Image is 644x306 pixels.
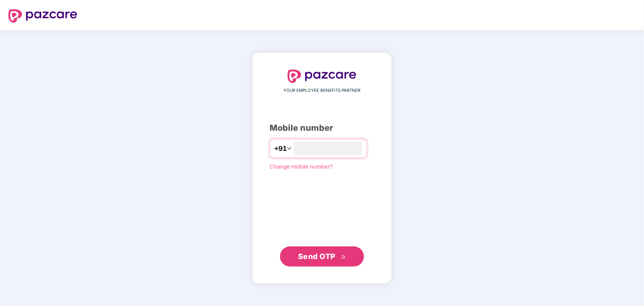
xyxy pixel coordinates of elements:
[284,87,361,94] span: YOUR EMPLOYEE BENEFITS PARTNER
[288,70,356,83] img: logo
[274,143,287,154] span: +91
[287,146,292,151] span: down
[270,163,333,170] a: Change mobile number?
[341,254,346,260] span: double-right
[270,122,374,135] div: Mobile number
[298,252,335,261] span: Send OTP
[8,9,77,23] img: logo
[280,246,364,267] button: Send OTPdouble-right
